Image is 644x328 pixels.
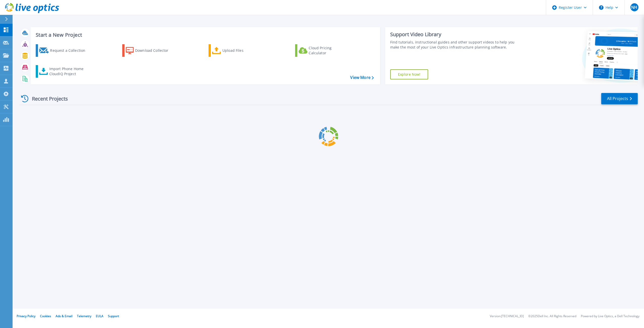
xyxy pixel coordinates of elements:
div: Cloud Pricing Calculator [309,45,349,56]
a: Cloud Pricing Calculator [295,44,351,57]
span: NH [631,5,637,9]
li: Powered by Live Optics, a Dell Technology [581,315,639,318]
div: Import Phone Home CloudIQ Project [49,66,89,76]
div: Find tutorials, instructional guides and other support videos to help you make the most of your L... [390,40,521,50]
div: Request a Collection [50,45,90,56]
a: Privacy Policy [17,314,35,318]
div: Download Collector [135,45,175,56]
div: Recent Projects [19,92,75,105]
div: Upload Files [222,45,263,56]
a: Telemetry [77,314,91,318]
a: Download Collector [122,44,178,57]
a: Upload Files [209,44,265,57]
a: Request a Collection [36,44,92,57]
a: View More [350,75,374,80]
h3: Start a New Project [36,32,374,38]
li: Version: [TECHNICAL_ID] [490,315,524,318]
a: All Projects [601,93,638,104]
li: © 2025 Dell Inc. All Rights Reserved [528,315,576,318]
a: Ads & Email [56,314,72,318]
a: Support [108,314,119,318]
a: Explore Now! [390,69,428,79]
a: Cookies [40,314,51,318]
a: EULA [96,314,103,318]
div: Support Video Library [390,31,521,38]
